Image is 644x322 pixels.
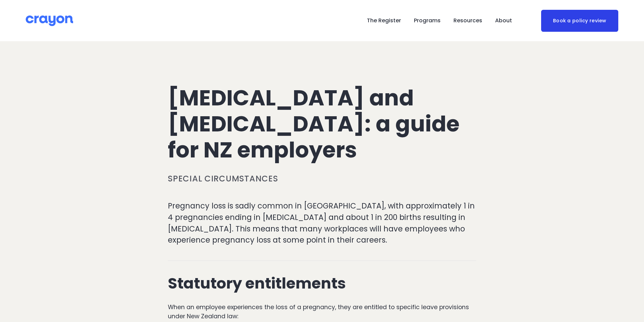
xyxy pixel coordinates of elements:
[168,200,476,246] p: Pregnancy loss is sadly common in [GEOGRAPHIC_DATA], with approximately 1 in 4 pregnancies ending...
[541,10,618,32] a: Book a policy review
[168,273,346,294] strong: Statutory entitlements
[414,16,441,26] span: Programs
[367,15,401,26] a: The Register
[453,16,482,26] span: Resources
[495,16,512,26] span: About
[414,15,441,26] a: folder dropdown
[26,15,73,27] img: Crayon
[495,15,512,26] a: folder dropdown
[168,173,278,184] a: Special circumstances
[168,85,476,163] h1: [MEDICAL_DATA] and [MEDICAL_DATA]: a guide for NZ employers
[453,15,482,26] a: folder dropdown
[168,303,476,321] p: When an employee experiences the loss of a pregnancy, they are entitled to specific leave provisi...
